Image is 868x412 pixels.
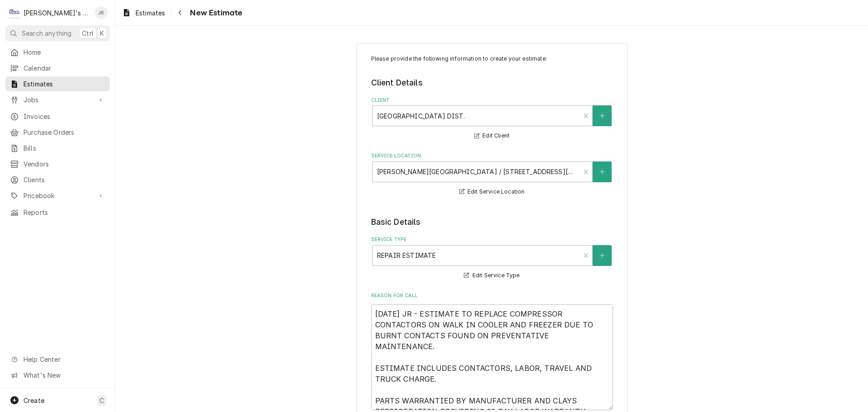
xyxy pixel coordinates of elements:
span: Jobs [24,95,92,104]
a: Reports [5,205,110,220]
span: Help Center [24,355,104,364]
span: K [100,28,104,38]
span: Purchase Orders [24,128,105,137]
legend: Basic Details [371,216,613,228]
svg: Create New Location [599,169,605,175]
a: Invoices [5,109,110,124]
button: Create New Location [593,161,612,182]
div: [PERSON_NAME]'s Refrigeration [24,8,90,18]
legend: Client Details [371,77,613,89]
button: Create New Service [593,245,612,266]
a: Purchase Orders [5,125,110,140]
button: Edit Service Type [462,270,521,281]
span: Clients [24,175,105,185]
a: Estimates [5,76,110,91]
textarea: [DATE] JR - ESTIMATE TO REPLACE COMPRESSOR CONTACTORS ON WALK IN COOLER AND FREEZER DUE TO BURNT ... [371,304,613,410]
label: Service Type [371,236,613,243]
div: Jeff Rue's Avatar [95,6,108,19]
a: Estimates [118,5,169,20]
div: Service Location [371,152,613,197]
span: Bills [24,143,105,153]
svg: Create New Service [599,252,605,259]
div: Reason For Call [371,292,613,410]
svg: Create New Client [599,113,605,119]
span: Estimates [24,79,105,89]
div: Clay's Refrigeration's Avatar [8,6,21,19]
p: Please provide the following information to create your estimate: [371,55,613,63]
span: Pricebook [24,191,92,200]
span: Ctrl [82,28,94,38]
button: Search anythingCtrlK [5,25,110,41]
span: Search anything [22,28,71,38]
button: Edit Service Location [458,186,526,198]
button: Navigate back [173,5,187,20]
span: Invoices [24,112,105,121]
a: Bills [5,141,110,156]
span: New Estimate [187,7,242,19]
label: Client [371,97,613,104]
button: Edit Client [473,130,511,142]
a: Vendors [5,156,110,171]
div: JR [95,6,108,19]
span: Home [24,47,105,57]
span: Vendors [24,159,105,169]
span: C [99,396,104,405]
span: Create [24,397,44,404]
div: C [8,6,21,19]
label: Reason For Call [371,292,613,299]
a: Go to What's New [5,368,110,383]
div: Client [371,97,613,142]
span: Calendar [24,63,105,73]
span: What's New [24,370,104,380]
div: Service Type [371,236,613,281]
label: Service Location [371,152,613,160]
a: Go to Pricebook [5,188,110,203]
a: Go to Jobs [5,92,110,107]
a: Go to Help Center [5,352,110,367]
a: Clients [5,172,110,187]
a: Home [5,45,110,60]
button: Create New Client [593,105,612,126]
span: Estimates [136,8,165,18]
a: Calendar [5,61,110,76]
span: Reports [24,208,105,217]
